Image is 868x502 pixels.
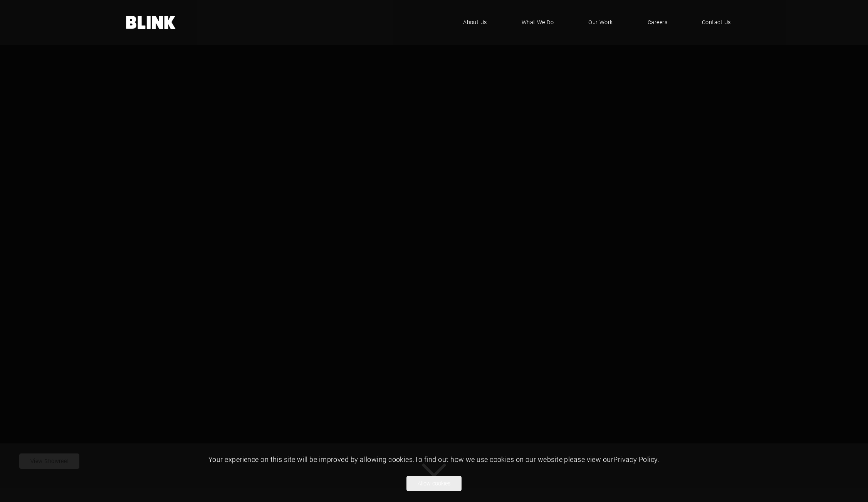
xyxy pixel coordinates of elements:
span: Our Work [588,18,613,27]
button: Allow cookies [406,476,462,491]
span: Contact Us [702,18,731,27]
span: What We Do [522,18,554,27]
span: About Us [463,18,487,27]
a: Home [126,16,176,29]
a: Careers [636,11,679,34]
a: About Us [452,11,499,34]
a: Our Work [577,11,625,34]
span: Your experience on this site will be improved by allowing cookies. To find out how we use cookies... [208,455,660,464]
a: What We Do [510,11,566,34]
a: Contact Us [690,11,742,34]
span: Careers [648,18,667,27]
a: Privacy Policy [613,455,658,464]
